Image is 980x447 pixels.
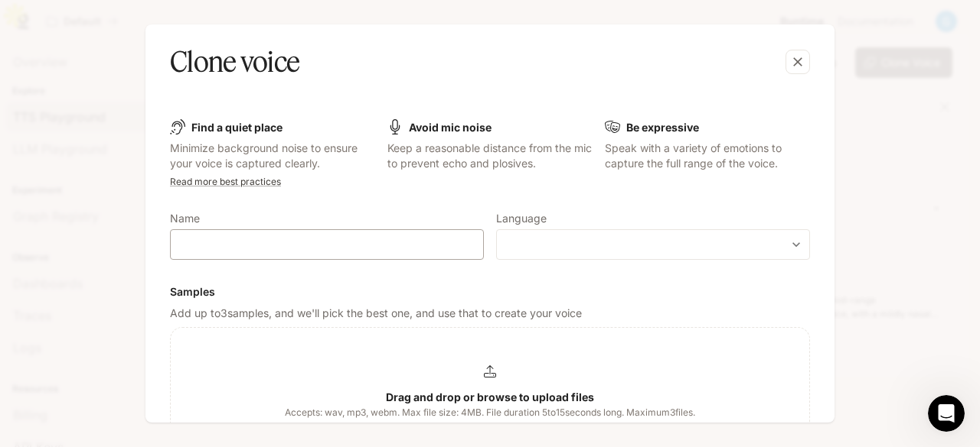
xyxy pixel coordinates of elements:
span: Accepts: wav, mp3, webm. Max file size: 4MB. File duration 5 to 15 seconds long. Maximum 3 files. [285,405,695,420]
iframe: Intercom live chat [928,395,965,432]
p: Language [496,213,547,224]
p: Name [170,213,200,224]
b: Find a quiet place [191,121,283,134]
b: Drag and drop or browse to upload files [386,390,594,403]
a: Read more best practices [170,176,281,187]
b: or [485,421,496,434]
h6: Samples [170,284,810,300]
p: Keep a reasonable distance from the mic to prevent echo and plosives. [387,141,593,171]
p: Minimize background noise to ensure your voice is captured clearly. [170,141,375,171]
b: Be expressive [626,121,699,134]
p: Speak with a variety of emotions to capture the full range of the voice. [605,141,810,171]
h5: Clone voice [170,43,299,81]
p: Add up to 3 samples, and we'll pick the best one, and use that to create your voice [170,306,810,321]
b: Avoid mic noise [409,121,492,134]
div: ​ [497,237,809,252]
